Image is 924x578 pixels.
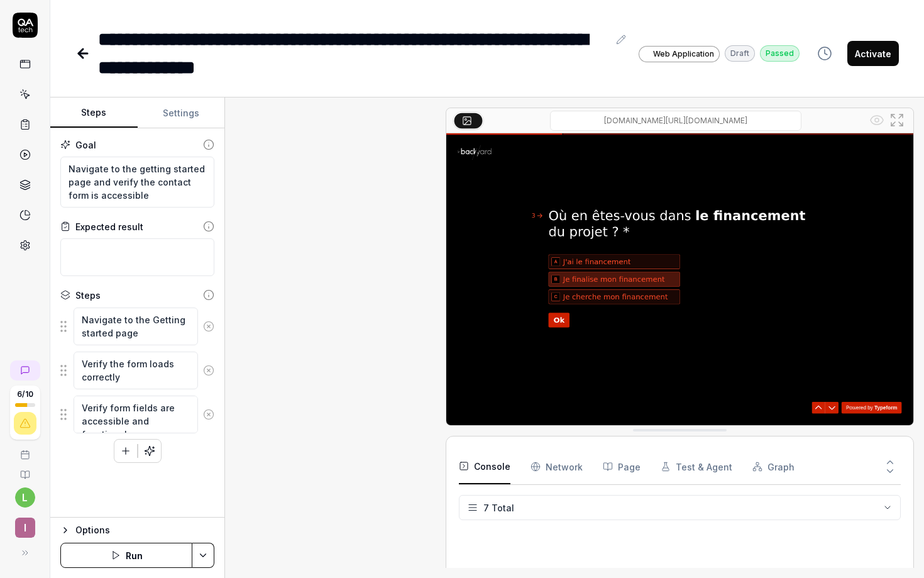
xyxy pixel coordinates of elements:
[15,518,35,538] span: I
[5,440,45,460] a: Book a call with us
[661,449,732,484] button: Test & Agent
[446,133,913,425] img: Screenshot
[60,543,192,568] button: Run
[75,289,101,302] div: Steps
[60,523,214,538] button: Options
[810,41,840,66] button: View version history
[752,449,795,484] button: Graph
[887,110,907,130] button: Open in full screen
[60,395,214,434] div: Suggestions
[60,307,214,346] div: Suggestions
[198,402,219,427] button: Remove step
[760,45,800,62] div: Passed
[75,523,214,538] div: Options
[75,138,96,152] div: Goal
[10,360,40,381] a: New conversation
[60,351,214,390] div: Suggestions
[725,45,755,62] div: Draft
[75,220,143,233] div: Expected result
[17,391,33,398] span: 6 / 10
[50,98,138,128] button: Steps
[198,358,219,383] button: Remove step
[138,98,225,128] button: Settings
[653,48,714,60] span: Web Application
[531,449,583,484] button: Network
[847,41,899,66] button: Activate
[5,460,45,480] a: Documentation
[459,449,510,484] button: Console
[639,45,720,62] a: Web Application
[15,487,35,508] button: l
[867,110,887,130] button: Show all interative elements
[198,314,219,339] button: Remove step
[5,508,45,540] button: I
[603,449,641,484] button: Page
